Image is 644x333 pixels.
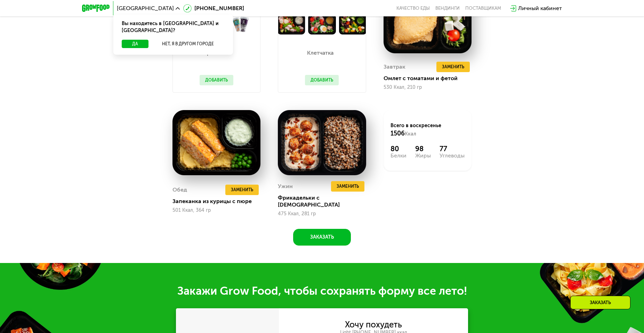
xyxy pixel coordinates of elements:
div: 77 [440,145,465,153]
span: Заменить [442,63,464,70]
button: Заменить [331,181,364,192]
div: 80 [391,145,406,153]
button: Добавить [305,75,339,85]
div: 501 Ккал, 364 гр [172,208,260,213]
div: Омлет с томатами и фетой [384,75,477,82]
p: Протеин [200,50,230,56]
div: Хочу похудеть [345,321,402,328]
div: Ужин [278,181,293,192]
span: Заменить [231,186,253,193]
button: Добавить [200,75,233,85]
div: Завтрак [384,62,405,72]
div: Белки [391,153,406,158]
div: Всего в воскресенье [391,122,465,138]
span: [GEOGRAPHIC_DATA] [117,6,174,11]
a: Вендинги [435,6,460,11]
p: Клетчатка [305,50,335,56]
div: Запеканка из курицы с пюре [172,198,266,205]
button: Заменить [225,185,259,195]
div: Углеводы [440,153,465,158]
button: Да [122,40,148,48]
div: Фрикадельки с [DEMOGRAPHIC_DATA] [278,194,371,208]
span: 1506 [391,130,405,137]
span: Заменить [337,183,359,190]
div: Жиры [415,153,431,158]
div: Вы находитесь в [GEOGRAPHIC_DATA] и [GEOGRAPHIC_DATA]? [113,15,233,40]
div: 530 Ккал, 210 гр [384,85,472,90]
button: Заменить [436,62,470,72]
a: [PHONE_NUMBER] [183,4,244,13]
div: 475 Ккал, 281 гр [278,211,366,217]
div: Обед [172,185,187,195]
a: Качество еды [396,6,430,11]
div: Личный кабинет [518,4,562,13]
button: Заказать [293,229,351,246]
span: Ккал [405,131,416,137]
div: поставщикам [465,6,501,11]
button: Нет, я в другом городе [151,40,225,48]
div: 98 [415,145,431,153]
div: Заказать [570,296,630,309]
